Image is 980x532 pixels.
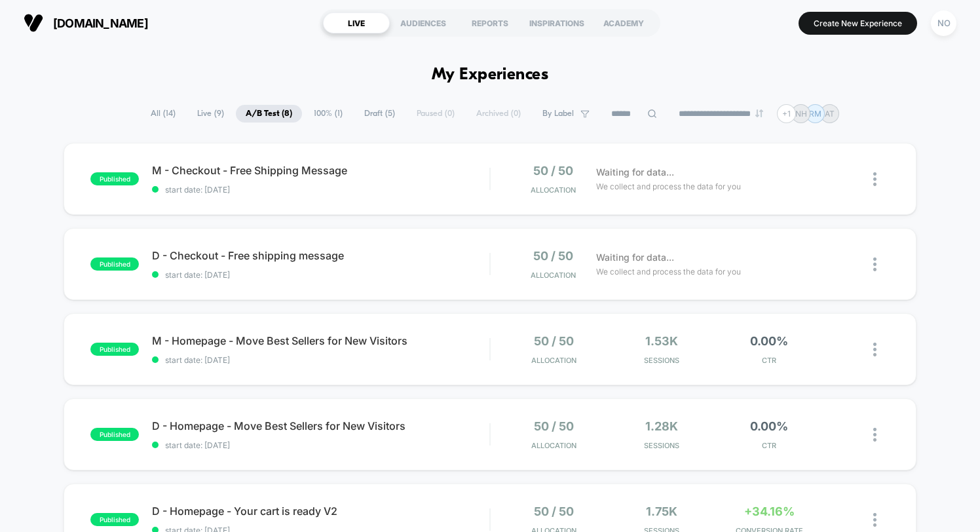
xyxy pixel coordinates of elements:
span: CTR [719,441,820,450]
span: 1.75k [646,504,677,518]
span: We collect and process the data for you [596,180,741,193]
span: Allocation [531,185,576,195]
span: D - Homepage - Move Best Sellers for New Visitors [152,419,489,432]
button: Create New Experience [799,12,917,35]
span: published [90,428,139,441]
span: Sessions [611,356,712,365]
h1: My Experiences [432,66,549,85]
span: published [90,257,139,271]
span: By Label [542,109,574,119]
span: start date: [DATE] [152,440,489,450]
div: LIVE [323,12,390,33]
button: [DOMAIN_NAME] [20,12,152,33]
span: 50 / 50 [533,164,573,178]
img: close [873,172,876,186]
span: A/B Test ( 8 ) [236,105,302,123]
img: close [873,428,876,442]
span: published [90,513,139,526]
span: 50 / 50 [534,504,574,518]
span: Allocation [531,441,576,450]
span: 1.53k [645,334,678,348]
span: M - Checkout - Free Shipping Message [152,164,489,177]
div: NO [931,10,956,36]
span: +34.16% [744,504,795,518]
span: start date: [DATE] [152,270,489,280]
span: 1.28k [645,419,678,433]
img: close [873,513,876,527]
span: 100% ( 1 ) [304,105,352,123]
div: AUDIENCES [390,12,457,33]
div: INSPIRATIONS [523,12,590,33]
span: start date: [DATE] [152,185,489,195]
span: 0.00% [750,334,788,348]
span: published [90,343,139,356]
span: Draft ( 5 ) [354,105,405,123]
span: 50 / 50 [534,334,574,348]
div: + 1 [777,104,796,123]
span: Sessions [611,441,712,450]
img: close [873,343,876,356]
img: end [755,109,763,117]
span: Allocation [531,356,576,365]
span: Waiting for data... [596,165,674,180]
span: Allocation [531,271,576,280]
span: D - Checkout - Free shipping message [152,249,489,262]
span: 50 / 50 [533,249,573,263]
span: Live ( 9 ) [187,105,234,123]
span: start date: [DATE] [152,355,489,365]
span: 0.00% [750,419,788,433]
span: We collect and process the data for you [596,265,741,278]
p: NH [795,109,807,119]
button: NO [927,10,960,37]
span: published [90,172,139,185]
p: AT [825,109,835,119]
span: Waiting for data... [596,250,674,265]
span: [DOMAIN_NAME] [53,16,148,30]
span: 50 / 50 [534,419,574,433]
span: CTR [719,356,820,365]
div: REPORTS [457,12,523,33]
div: ACADEMY [590,12,657,33]
img: Visually logo [24,13,43,33]
span: M - Homepage - Move Best Sellers for New Visitors [152,334,489,347]
p: RM [809,109,821,119]
span: D - Homepage - Your cart is ready V2 [152,504,489,518]
img: close [873,257,876,271]
span: All ( 14 ) [141,105,185,123]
